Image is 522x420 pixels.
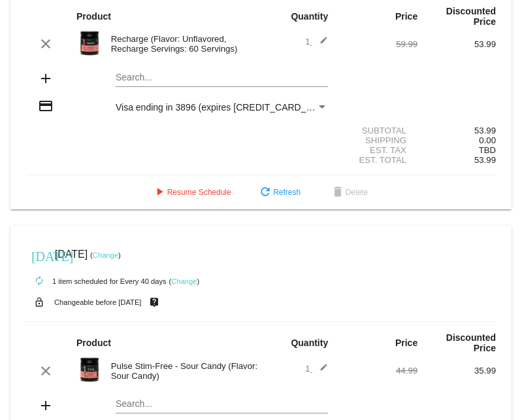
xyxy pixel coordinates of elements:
[395,11,417,22] strong: Price
[474,155,496,165] span: 53.99
[305,37,328,46] span: 1
[339,135,417,145] div: Shipping
[417,39,496,49] div: 53.99
[90,251,121,259] small: ( )
[116,102,328,113] mat-select: Payment Method
[152,188,231,197] span: Resume Schedule
[116,73,328,83] input: Search...
[38,98,54,114] mat-icon: credit_card
[330,188,368,197] span: Delete
[141,181,242,204] button: Resume Schedule
[76,11,111,22] strong: Product
[152,185,167,201] mat-icon: play_arrow
[76,338,111,348] strong: Product
[330,185,346,201] mat-icon: delete
[339,126,417,135] div: Subtotal
[31,273,47,289] mat-icon: autorenew
[38,398,54,413] mat-icon: add
[339,155,417,165] div: Est. Total
[291,11,328,22] strong: Quantity
[339,366,417,376] div: 44.99
[247,181,311,204] button: Refresh
[257,185,273,201] mat-icon: refresh
[116,102,334,113] span: Visa ending in 3896 (expires [CREDIT_CARD_DATA])
[395,338,417,348] strong: Price
[446,6,496,27] strong: Discounted Price
[38,363,54,379] mat-icon: clear
[446,332,496,353] strong: Discounted Price
[339,39,417,49] div: 59.99
[312,363,328,379] mat-icon: edit
[169,277,200,285] small: ( )
[26,277,167,285] small: 1 item scheduled for Every 40 days
[319,181,379,204] button: Delete
[479,135,496,145] span: 0.00
[305,364,328,374] span: 1
[312,36,328,52] mat-icon: edit
[93,251,118,259] a: Change
[417,126,496,135] div: 53.99
[257,188,301,197] span: Refresh
[38,36,54,52] mat-icon: clear
[31,247,47,263] mat-icon: [DATE]
[31,294,47,311] mat-icon: lock_open
[54,298,142,306] small: Changeable before [DATE]
[339,145,417,155] div: Est. Tax
[417,366,496,376] div: 35.99
[105,361,261,381] div: Pulse Stim-Free - Sour Candy (Flavor: Sour Candy)
[291,338,328,348] strong: Quantity
[479,145,496,155] span: TBD
[171,277,197,285] a: Change
[116,399,328,410] input: Search...
[105,34,261,54] div: Recharge (Flavor: Unflavored, Recharge Servings: 60 Servings)
[76,357,103,383] img: PulseSF-20S-Sour-Candy-Transp.png
[146,294,162,311] mat-icon: live_help
[38,71,54,86] mat-icon: add
[76,30,103,56] img: Recharge-60S-bottle-Image-Carousel-Unflavored.png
